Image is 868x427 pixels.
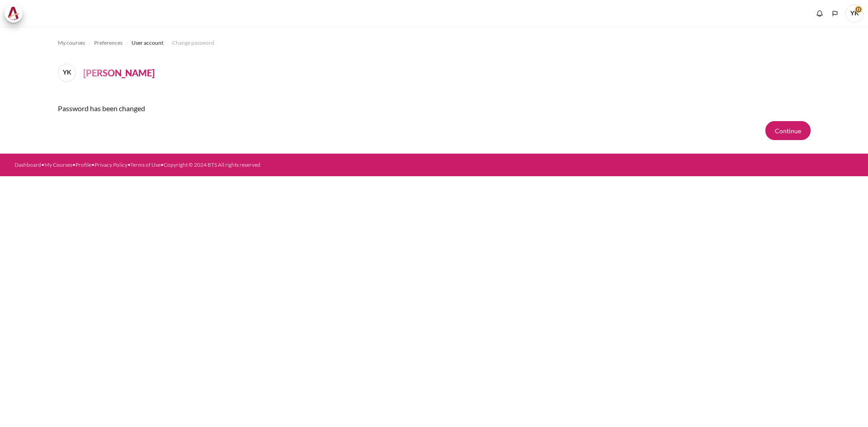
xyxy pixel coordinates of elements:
a: My courses [58,38,85,48]
button: Continue [765,121,811,140]
a: Change password [172,38,214,48]
div: Show notification window with no new notifications [813,7,826,20]
a: User menu [845,5,863,23]
img: Architeck [7,7,20,20]
a: Preferences [94,38,123,48]
span: User account [132,39,163,47]
a: Profile [75,161,91,168]
a: Terms of Use [130,161,160,168]
span: YK [58,64,76,82]
a: Dashboard [14,161,41,168]
span: My courses [58,39,85,47]
a: Privacy Policy [94,161,127,168]
button: Languages [828,7,842,20]
h4: [PERSON_NAME] [83,66,155,80]
span: Change password [172,39,214,47]
a: My Courses [44,161,72,168]
div: Password has been changed [58,96,811,121]
a: YK [58,64,80,82]
div: • • • • • [14,161,486,169]
nav: Navigation bar [58,36,811,50]
a: Copyright © 2024 BTS All rights reserved [164,161,260,168]
a: Architeck Architeck [5,5,27,23]
span: YK [845,5,863,23]
span: Preferences [94,39,123,47]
